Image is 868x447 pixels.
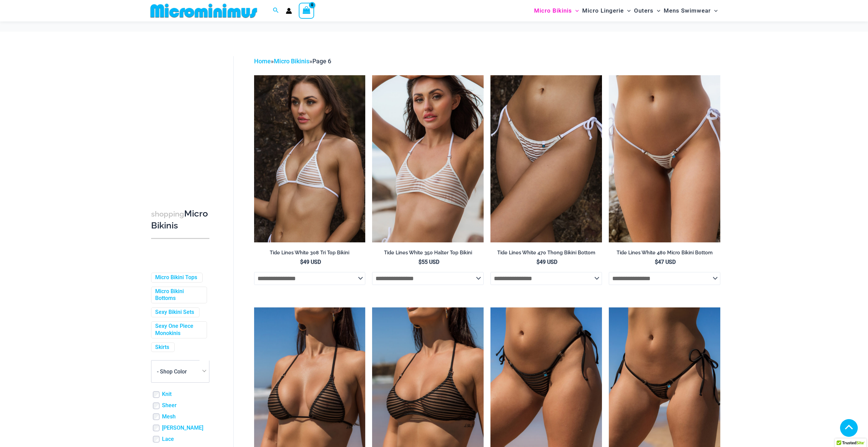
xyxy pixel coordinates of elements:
[609,250,720,258] a: Tide Lines White 480 Micro Bikini Bottom
[634,2,653,19] span: Outers
[300,259,321,265] bdi: 49 USD
[162,391,172,398] a: Knit
[273,6,279,15] a: Search icon link
[653,2,660,19] span: Menu Toggle
[151,361,209,382] span: - Shop Color
[534,2,572,19] span: Micro Bikinis
[151,210,184,218] span: shopping
[531,1,721,20] nav: Site Navigation
[582,2,624,19] span: Micro Lingerie
[609,250,720,256] h2: Tide Lines White 480 Micro Bikini Bottom
[254,58,271,65] a: Home
[372,75,484,242] img: Tide Lines White 350 Halter Top 01
[418,259,422,265] span: $
[536,259,557,265] bdi: 49 USD
[254,250,366,258] a: Tide Lines White 308 Tri Top Bikini
[155,323,202,337] a: Sexy One Piece Monokinis
[532,2,580,19] a: Micro BikinisMenu ToggleMenu Toggle
[155,309,194,316] a: Sexy Bikini Sets
[490,75,602,242] a: Tide Lines White 470 Thong 01Tide Lines White 470 Thong 02Tide Lines White 470 Thong 02
[372,250,484,258] a: Tide Lines White 350 Halter Top Bikini
[254,75,366,242] a: Tide Lines White 308 Tri Top 01Tide Lines White 308 Tri Top 480 Micro 04Tide Lines White 308 Tri ...
[664,2,711,19] span: Mens Swimwear
[162,436,174,443] a: Lace
[162,413,176,420] a: Mesh
[148,3,260,18] img: MM SHOP LOGO FLAT
[151,208,209,232] h3: Micro Bikinis
[312,58,331,65] span: Page 6
[157,368,187,375] span: - Shop Color
[655,259,658,265] span: $
[624,2,631,19] span: Menu Toggle
[155,274,197,281] a: Micro Bikini Tops
[418,259,439,265] bdi: 55 USD
[151,360,209,383] span: - Shop Color
[286,8,292,14] a: Account icon link
[372,250,484,256] h2: Tide Lines White 350 Halter Top Bikini
[490,250,602,256] h2: Tide Lines White 470 Thong Bikini Bottom
[711,2,718,19] span: Menu Toggle
[300,259,303,265] span: $
[609,75,720,242] img: Tide Lines White 480 Micro 01
[655,259,676,265] bdi: 47 USD
[155,344,169,351] a: Skirts
[254,58,331,65] span: » »
[162,402,177,409] a: Sheer
[254,75,366,242] img: Tide Lines White 308 Tri Top 01
[155,288,202,302] a: Micro Bikini Bottoms
[580,2,632,19] a: Micro LingerieMenu ToggleMenu Toggle
[632,2,662,19] a: OutersMenu ToggleMenu Toggle
[662,2,719,19] a: Mens SwimwearMenu ToggleMenu Toggle
[162,425,203,432] a: [PERSON_NAME]
[151,51,212,187] iframe: TrustedSite Certified
[572,2,579,19] span: Menu Toggle
[490,75,602,242] img: Tide Lines White 470 Thong 01
[536,259,540,265] span: $
[372,75,484,242] a: Tide Lines White 350 Halter Top 01Tide Lines White 350 Halter Top 480 MicroTide Lines White 350 H...
[299,3,314,18] a: View Shopping Cart, empty
[274,58,309,65] a: Micro Bikinis
[490,250,602,258] a: Tide Lines White 470 Thong Bikini Bottom
[609,75,720,242] a: Tide Lines White 480 Micro 01Tide Lines White 480 Micro 02Tide Lines White 480 Micro 02
[254,250,366,256] h2: Tide Lines White 308 Tri Top Bikini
